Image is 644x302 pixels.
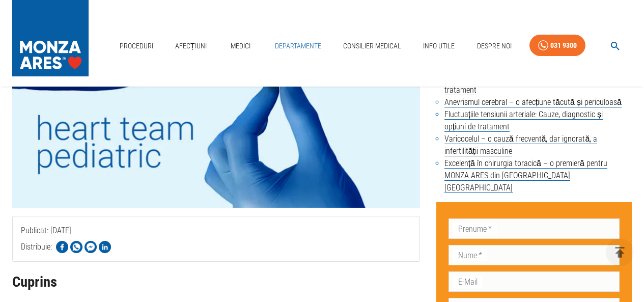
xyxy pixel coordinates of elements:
img: Share on Facebook Messenger [85,241,97,253]
a: Excelență în chirurgia toracică – o premieră pentru MONZA ARES din [GEOGRAPHIC_DATA] [GEOGRAPHIC_... [444,158,607,193]
a: 031 9300 [529,35,585,57]
button: delete [606,238,634,266]
div: 031 9300 [550,39,577,52]
a: Fluctuațiile tensiunii arteriale: Cauze, diagnostic și opțiuni de tratament [444,109,603,132]
a: Anevrismul cerebral – o afecțiune tăcută și periculoasă [444,97,622,107]
a: Afecțiuni [171,36,211,57]
a: Info Utile [419,36,459,57]
img: Share on LinkedIn [99,241,111,253]
h2: Cuprins [12,274,420,290]
a: Despre Noi [473,36,516,57]
span: Publicat: [DATE] [21,226,71,276]
a: Medici [225,36,257,57]
a: Departamente [271,36,325,57]
a: Consilier Medical [339,36,405,57]
img: Share on Facebook [56,241,68,253]
a: Varicocelul – o cauză frecventă, dar ignorată, a infertilității masculine [444,134,598,156]
img: Share on WhatsApp [70,241,82,253]
p: Distribuie: [21,241,52,253]
a: Proceduri [116,36,157,57]
a: Zgomotele cardiace anormale: Cauze, diagnostic și tratament [444,73,607,95]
